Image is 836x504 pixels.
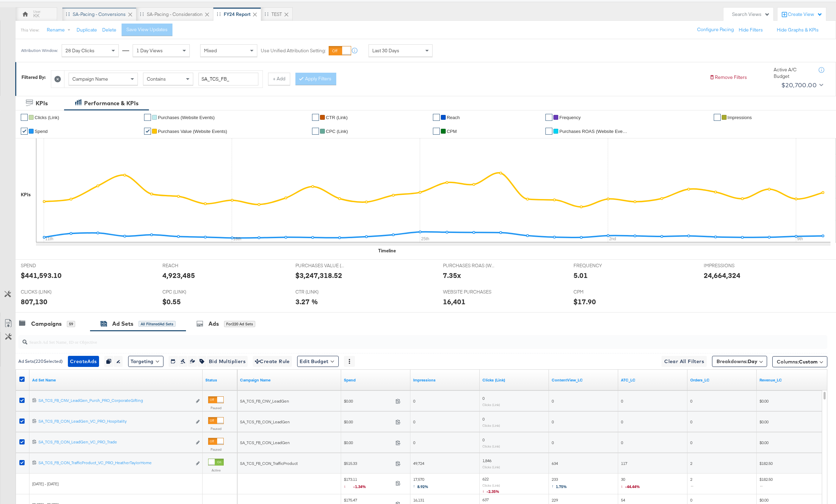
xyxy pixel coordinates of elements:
[748,358,757,364] b: Day
[295,262,347,269] span: PURCHASES VALUE (WEBSITE EVENTS)
[621,419,623,424] span: 0
[21,191,31,198] div: KPIs
[413,377,477,383] a: The number of times your ad was served. On mobile apps an ad is counted as served the first time ...
[344,419,393,424] span: $0.00
[102,27,116,33] button: Delete
[378,247,396,254] div: Timeline
[144,128,151,135] a: ✔
[209,357,246,366] span: Bid Multipliers
[759,419,768,424] span: $0.00
[198,73,258,85] input: Enter a search term
[664,357,704,366] span: Clear All Filters
[21,289,73,295] span: CLICKS (LINK)
[417,484,428,489] span: 8.92%
[66,12,70,16] div: Drag to reorder tab
[312,128,319,135] a: ✔
[704,270,740,280] div: 24,664,324
[158,115,215,120] span: Purchases (Website Events)
[217,12,221,16] div: Drag to reorder tab
[781,80,817,90] div: $20,700.00
[482,458,491,463] span: 1,846
[208,406,224,410] label: Paused
[147,11,203,18] div: SA-Pacing - Consideration
[482,476,489,481] span: 622
[21,128,28,135] a: ✔
[709,74,747,81] button: Remove Filters
[413,419,415,424] span: 0
[482,465,500,469] sub: Clicks (Link)
[208,447,224,452] label: Paused
[265,12,268,16] div: Drag to reorder tab
[690,398,692,404] span: 0
[625,484,640,489] span: -44.44%
[326,129,348,134] span: CPC (Link)
[559,115,580,120] span: Frequency
[621,477,640,491] span: 30
[344,377,408,383] a: The total amount spent to date.
[128,356,163,367] button: Targeting
[690,419,692,424] span: 0
[32,377,200,383] a: Your Ad Set name.
[552,477,567,491] span: 233
[482,483,500,487] sub: Clicks (Link)
[42,24,78,36] button: Rename
[21,48,58,53] div: Attribution Window:
[261,47,326,54] label: Use Unified Attribution Setting:
[65,47,95,54] span: 28 Day Clicks
[413,440,415,445] span: 0
[717,358,757,365] span: Breakdowns:
[621,461,627,466] span: 117
[759,477,773,491] span: $182.50
[295,297,318,307] div: 3.27 %
[35,115,59,120] span: Clicks (Link)
[295,289,347,295] span: CTR (LINK)
[344,461,393,466] span: $515.33
[774,66,812,79] div: Active A/C Budget
[344,440,393,445] span: $0.00
[413,477,428,491] span: 17,570
[559,129,629,134] span: Purchases ROAS (Website Events)
[447,115,460,120] span: Reach
[36,99,48,107] div: KPIs
[144,114,151,121] a: ✔
[482,396,484,401] span: 0
[772,356,827,367] button: Columns:Custom
[240,398,289,404] span: SA_TCS_FB_CNV_LeadGen
[21,114,28,121] a: ✔
[482,416,484,422] span: 0
[72,76,108,82] span: Campaign Name
[413,461,424,466] span: 49,724
[661,356,707,367] button: Clear All Filters
[162,270,195,280] div: 4,923,485
[447,129,457,134] span: CPM
[38,460,192,467] a: SA_TCS_FB_CON_TrafficProduct_VC_PRO_HeatherTaylorHome
[312,114,319,121] a: ✔
[777,358,818,365] span: Columns:
[487,489,499,494] span: -2.35%
[240,419,290,424] span: SA_TCS_FB_CON_LeadGen
[621,440,623,445] span: 0
[413,483,417,488] span: ↑
[21,27,39,33] div: This View:
[205,377,234,383] a: Shows the current state of your Ad Set.
[759,461,773,466] span: $182.50
[482,497,489,502] span: 637
[482,377,546,383] a: The number of clicks on links appearing on your ad or Page that direct people to your sites off F...
[112,320,133,328] div: Ad Sets
[240,461,298,466] span: SA_TCS_FB_CON_TrafficProduct
[759,483,765,488] span: ↔
[272,11,282,18] div: TEST
[204,47,217,54] span: Mixed
[482,423,500,427] sub: Clicks (Link)
[779,80,825,91] button: $20,700.00
[777,27,819,33] button: Hide Graphs & KPIs
[573,297,596,307] div: $17.90
[162,262,214,269] span: REACH
[31,320,62,328] div: Campaigns
[68,356,99,367] button: CreateAds
[482,403,500,407] sub: Clicks (Link)
[344,483,353,488] span: ↓
[482,437,484,442] span: 0
[32,481,59,486] span: [DATE] - [DATE]
[353,484,371,489] span: -1.34%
